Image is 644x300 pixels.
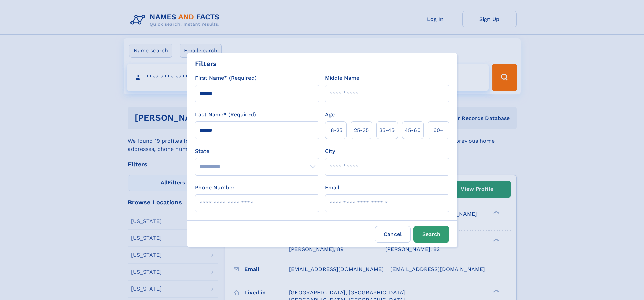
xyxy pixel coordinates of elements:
[433,126,444,134] span: 60+
[325,184,339,192] label: Email
[354,126,369,134] span: 25‑35
[195,59,217,69] div: Filters
[195,74,257,82] label: First Name* (Required)
[413,226,449,243] button: Search
[329,126,342,134] span: 18‑25
[325,147,335,155] label: City
[325,111,335,119] label: Age
[379,126,395,134] span: 35‑45
[195,184,235,192] label: Phone Number
[195,147,319,155] label: State
[325,74,359,82] label: Middle Name
[195,111,256,119] label: Last Name* (Required)
[405,126,421,134] span: 45‑60
[375,226,411,243] label: Cancel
